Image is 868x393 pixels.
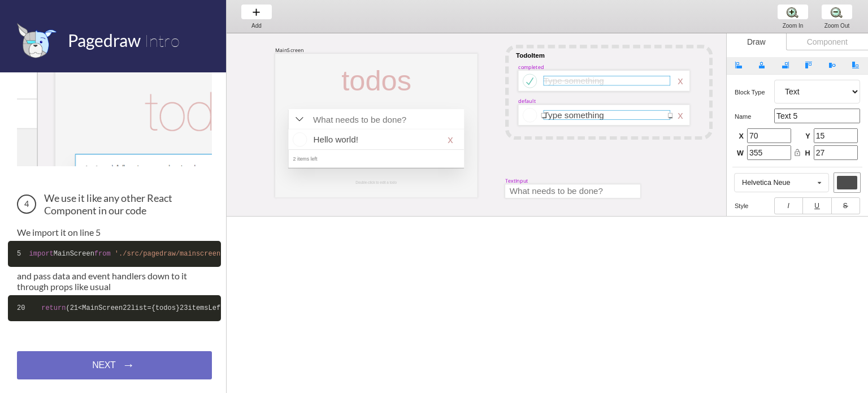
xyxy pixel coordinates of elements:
[786,33,868,50] div: Component
[275,46,304,53] div: MainScreen
[250,6,262,18] img: baseline-add-24px.svg
[70,304,78,312] span: 21
[17,351,212,379] a: NEXT→
[92,360,115,370] span: NEXT
[814,202,820,210] u: U
[123,304,131,312] span: 22
[678,75,683,87] div: x
[793,149,801,157] i: lock_open
[17,270,212,292] p: and pass data and event handlers down to it through props like usual
[742,179,790,187] div: Helvetica Neue
[235,23,278,29] div: Add
[41,304,66,312] span: return
[505,178,528,184] div: TextInput
[737,149,744,159] span: W
[123,358,135,373] span: →
[68,30,141,50] span: Pagedraw
[831,197,860,214] button: S
[17,192,212,217] h3: We use it like any other React Component in our code
[804,132,810,142] span: Y
[17,23,57,58] img: favicon.png
[804,149,810,159] span: H
[831,6,843,18] img: zoom-minus.png
[144,30,180,51] span: Intro
[8,241,221,267] code: MainScreen
[17,304,25,312] span: 20
[17,36,212,166] img: The MainScreen Component in Pagedraw
[735,202,774,209] h5: style
[802,197,831,214] button: U
[518,63,544,70] div: completed
[787,202,789,210] i: I
[29,250,54,258] span: import
[735,113,774,120] h5: name
[787,6,798,18] img: zoom-plus.png
[815,23,858,29] div: Zoom Out
[737,132,744,142] span: X
[843,202,848,210] s: S
[774,109,860,123] input: Text 5
[735,89,774,96] h5: Block type
[8,295,221,321] code: ( <MainScreen list={todos} itemsLeft={ .state.todos.filter( !elem.completed).length} addTodo={ .a...
[17,227,212,237] p: We import it on line 5
[774,197,803,214] button: I
[678,109,683,121] div: x
[771,23,814,29] div: Zoom In
[94,250,111,258] span: from
[180,304,188,312] span: 23
[518,98,535,105] div: default
[115,250,224,258] span: './src/pagedraw/mainscreen'
[727,33,786,50] div: Draw
[17,250,21,258] span: 5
